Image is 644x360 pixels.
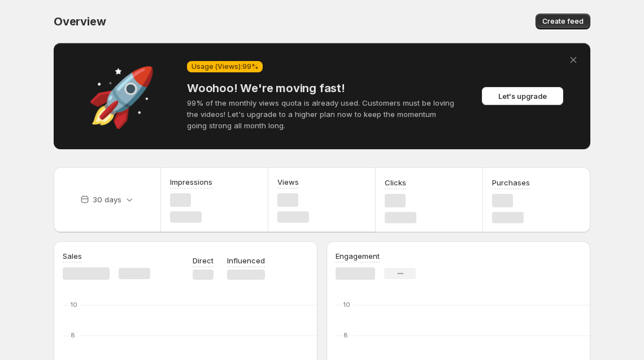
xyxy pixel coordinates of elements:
text: 8 [71,331,75,339]
button: Dismiss alert [565,52,581,68]
h3: Purchases [492,177,530,188]
text: 10 [71,301,77,309]
div: Usage (Views): 99 % [187,61,263,72]
span: Overview [54,15,106,28]
span: Let's upgrade [498,90,547,102]
button: Let's upgrade [482,87,563,105]
h3: Views [277,176,299,188]
h3: Impressions [170,176,212,188]
text: 10 [343,301,350,309]
div: 🚀 [65,90,178,102]
text: 8 [343,331,348,339]
p: Influenced [227,255,265,266]
button: Create feed [536,14,590,29]
span: Create feed [542,17,584,26]
p: 30 days [93,194,121,205]
h4: Woohoo! We're moving fast! [187,81,457,95]
h3: Sales [63,250,82,262]
h3: Engagement [336,250,380,262]
h3: Clicks [385,177,406,188]
p: 99% of the monthly views quota is already used. Customers must be loving the videos! Let's upgrad... [187,97,457,131]
p: Direct [193,255,214,266]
